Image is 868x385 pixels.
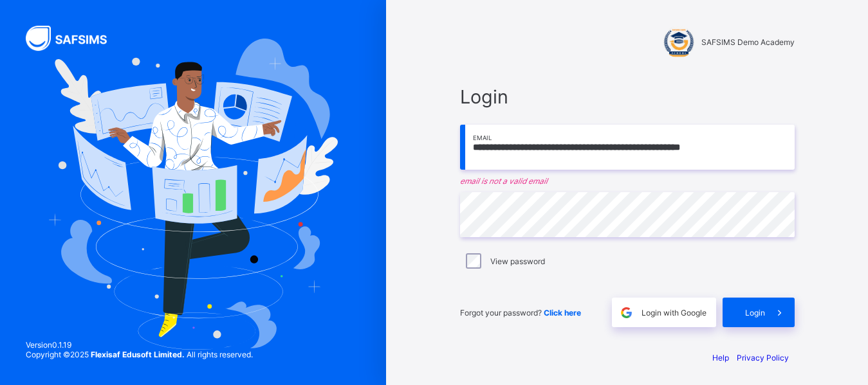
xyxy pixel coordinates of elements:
a: Help [712,353,729,363]
img: google.396cfc9801f0270233282035f929180a.svg [619,305,634,320]
span: Login [745,308,765,318]
strong: Flexisaf Edusoft Limited. [91,350,185,359]
img: Hero Image [48,39,337,349]
img: SAFSIMS Logo [26,26,122,51]
span: Forgot your password? [460,308,581,318]
a: Privacy Policy [737,353,789,363]
span: Version 0.1.19 [26,340,253,350]
a: Click here [544,308,581,318]
em: email is not a valid email [460,176,795,186]
label: View password [490,256,545,266]
span: Login [460,85,795,108]
span: Copyright © 2025 All rights reserved. [26,350,253,359]
span: Login with Google [642,308,706,318]
span: SAFSIMS Demo Academy [701,37,795,47]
